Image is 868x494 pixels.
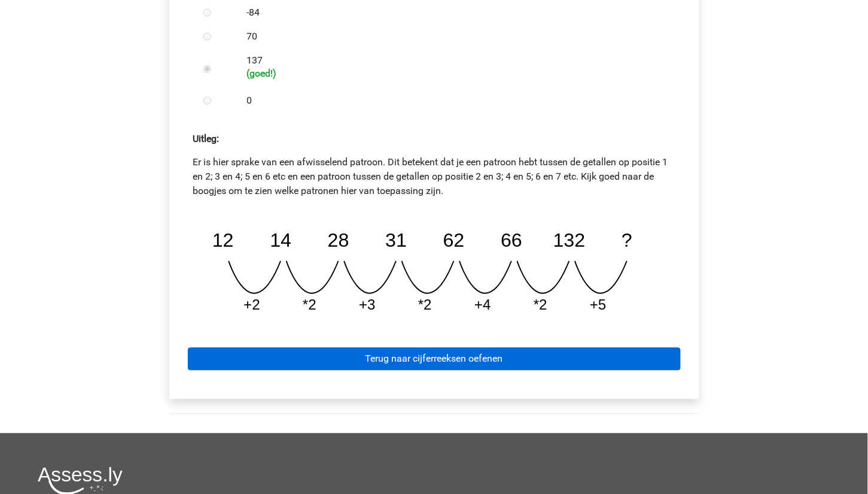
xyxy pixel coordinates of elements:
[475,297,492,313] tspan: +4
[443,229,465,251] tspan: 62
[246,29,660,44] label: 70
[501,229,523,251] tspan: 66
[386,229,407,251] tspan: 31
[212,229,233,251] tspan: 12
[359,297,376,313] tspan: +3
[193,156,675,199] p: Er is hier sprake van een afwisselend patroon. Dit betekent dat je een patroon hebt tussen de get...
[554,229,586,251] tspan: 132
[188,348,681,371] a: Terug naar cijferreeksen oefenen
[328,229,349,251] tspan: 28
[246,53,660,79] label: 137
[590,297,607,313] tspan: +5
[246,93,660,108] label: 0
[193,133,220,144] strong: Uitleg:
[243,297,260,313] tspan: +2
[270,229,291,251] tspan: 14
[246,68,660,79] h6: (goed!)
[246,5,660,20] label: -84
[623,229,634,251] tspan: ?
